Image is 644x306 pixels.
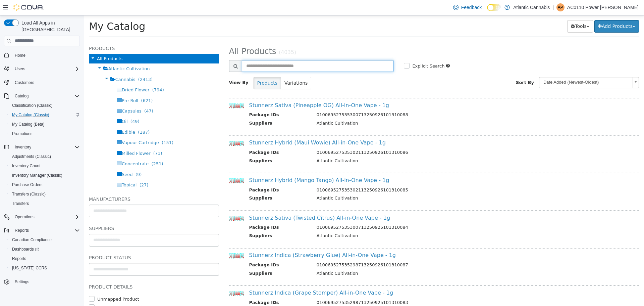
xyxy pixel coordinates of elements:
[145,238,160,243] img: 150
[9,190,80,198] span: Transfers (Classic)
[165,104,228,113] th: Suppliers
[38,72,65,77] span: Dried Flower
[487,4,501,11] input: Dark Mode
[9,200,32,208] a: Transfers
[12,182,43,187] span: Purchase Orders
[54,114,66,119] span: (187)
[9,162,43,170] a: Inventory Count
[197,61,227,74] button: Variations
[78,125,90,130] span: (151)
[9,264,80,272] span: Washington CCRS
[15,93,29,99] span: Catalog
[12,256,26,261] span: Reports
[228,179,540,188] td: Atlantic Cultivation
[165,142,228,150] th: Suppliers
[228,246,540,255] td: 010069527535298713250926101310087
[7,180,83,189] button: Purchase Orders
[56,167,65,172] span: (27)
[483,5,509,17] button: Tools
[9,255,80,263] span: Reports
[165,236,312,243] a: Stunnerz Indica (Strawberry Glue) All-in-One Vape - 1g
[228,284,540,292] td: 010069527535298713250925101310083
[12,226,32,234] button: Reports
[5,238,135,246] h5: Product Status
[165,199,307,206] a: Stunnerz Sativa (Twisted Citrus) All-in-One Vape - 1g
[57,83,69,88] span: (621)
[5,5,61,17] span: My Catalog
[228,171,540,180] td: 010069527535302113250926101310085
[9,190,48,198] a: Transfers (Classic)
[9,181,80,189] span: Purchase Orders
[38,167,53,172] span: Topical
[7,245,83,254] a: Dashboards
[38,135,66,140] span: Milled Flower
[12,163,41,169] span: Inventory Count
[68,146,79,151] span: (251)
[165,284,228,292] th: Package IDs
[165,124,302,130] a: Stunnerz Hybrid (Maui Wowie) All-in-One Vape - 1g
[12,51,80,59] span: Home
[165,134,228,142] th: Package IDs
[145,64,165,70] span: View By
[7,152,83,161] button: Adjustments (Classic)
[7,235,83,245] button: Canadian Compliance
[47,103,56,108] span: (49)
[1,212,83,222] button: Operations
[461,4,482,11] span: Feedback
[228,134,540,142] td: 010069527535302113250926101310086
[5,209,135,217] h5: Suppliers
[556,3,565,11] div: AC0110 Power Mike
[15,228,29,233] span: Reports
[7,161,83,171] button: Inventory Count
[9,200,80,208] span: Transfers
[228,217,540,225] td: Atlantic Cultivation
[38,114,51,119] span: Edible
[4,48,80,304] nav: Complex example
[9,181,45,189] a: Purchase Orders
[165,171,228,180] th: Package IDs
[228,104,540,113] td: Atlantic Cultivation
[12,277,80,286] span: Settings
[9,111,80,119] span: My Catalog (Classic)
[9,130,80,138] span: Promotions
[12,112,49,118] span: My Catalog (Classic)
[9,171,80,179] span: Inventory Manager (Classic)
[7,189,83,199] button: Transfers (Classic)
[9,245,42,253] a: Dashboards
[487,11,487,11] span: Dark Mode
[9,120,80,128] span: My Catalog (Beta)
[145,275,160,280] img: 150
[54,61,69,67] span: (2413)
[15,80,34,85] span: Customers
[165,217,228,225] th: Suppliers
[145,88,160,93] img: 150
[165,162,306,168] a: Stunnerz Hybrid (Mango Tango) All-in-One Vape - 1g
[52,157,58,162] span: (9)
[165,96,228,104] th: Package IDs
[12,237,52,243] span: Canadian Compliance
[165,209,228,217] th: Package IDs
[38,157,49,162] span: Seed
[12,154,51,159] span: Adjustments (Classic)
[1,277,83,287] button: Settings
[1,226,83,235] button: Reports
[7,199,83,208] button: Transfers
[7,120,83,129] button: My Catalog (Beta)
[12,143,34,151] button: Inventory
[450,1,484,14] a: Feedback
[12,173,62,178] span: Inventory Manager (Classic)
[68,72,80,77] span: (794)
[5,180,135,188] h5: Manufacturers
[9,236,80,244] span: Canadian Compliance
[38,83,54,88] span: Pre-Roll
[7,254,83,263] button: Reports
[145,31,193,41] span: All Products
[1,64,83,74] button: Users
[19,19,80,33] span: Load All Apps in [GEOGRAPHIC_DATA]
[9,152,80,161] span: Adjustments (Classic)
[513,3,550,11] p: Atlantic Cannabis
[38,125,75,130] span: Vapour Cartridge
[558,3,563,11] span: AP
[567,3,639,11] p: AC0110 Power [PERSON_NAME]
[12,122,45,127] span: My Catalog (Beta)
